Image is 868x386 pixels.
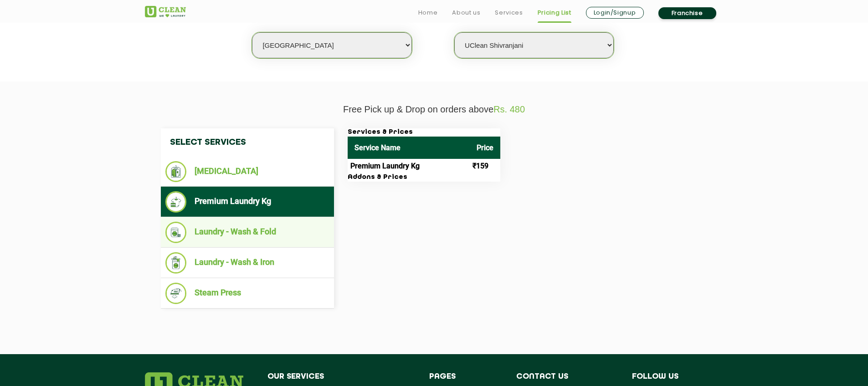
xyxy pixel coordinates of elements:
[493,104,525,114] span: Rs. 480
[418,7,438,18] a: Home
[348,137,470,159] th: Service Name
[586,7,644,19] a: Login/Signup
[165,252,329,274] li: Laundry - Wash & Iron
[165,222,329,243] li: Laundry - Wash & Fold
[145,104,724,115] p: Free Pick up & Drop on orders above
[348,128,500,137] h3: Services & Prices
[165,283,329,304] li: Steam Press
[495,7,523,18] a: Services
[348,173,500,182] h3: Addons & Prices
[348,159,470,173] td: Premium Laundry Kg
[452,7,480,18] a: About us
[165,161,187,182] img: Dry Cleaning
[165,252,187,274] img: Laundry - Wash & Iron
[161,128,334,157] h4: Select Services
[538,7,571,18] a: Pricing List
[165,191,329,213] li: Premium Laundry Kg
[165,283,187,304] img: Steam Press
[165,191,187,213] img: Premium Laundry Kg
[165,161,329,182] li: [MEDICAL_DATA]
[470,159,500,173] td: ₹159
[658,7,716,19] a: Franchise
[145,6,186,17] img: UClean Laundry and Dry Cleaning
[470,137,500,159] th: Price
[165,222,187,243] img: Laundry - Wash & Fold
